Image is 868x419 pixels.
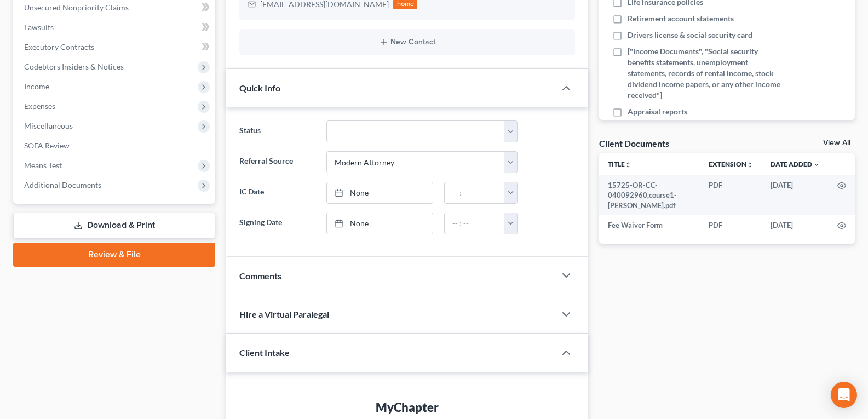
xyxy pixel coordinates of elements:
[771,160,820,168] a: Date Added expand_more
[628,46,781,101] span: ["Income Documents", "Social security benefits statements, unemployment statements, records of re...
[599,175,700,215] td: 15725-OR-CC-040092960,course1-[PERSON_NAME].pdf
[24,22,54,32] span: Lawsuits
[13,213,215,238] a: Download & Print
[608,160,631,168] a: Titleunfold_more
[831,382,857,408] div: Open Intercom Messenger
[625,162,631,168] i: unfold_more
[24,180,101,190] span: Additional Documents
[248,38,566,47] button: New Contact
[234,213,320,234] label: Signing Date
[24,101,55,111] span: Expenses
[762,175,829,215] td: [DATE]
[234,151,320,173] label: Referral Source
[24,160,62,170] span: Means Test
[628,13,734,24] span: Retirement account statements
[24,42,94,51] span: Executory Contracts
[628,30,752,41] span: Drivers license & social security card
[628,106,687,117] span: Appraisal reports
[234,182,320,204] label: IC Date
[24,62,124,71] span: Codebtors Insiders & Notices
[813,162,820,168] i: expand_more
[700,175,762,215] td: PDF
[234,120,320,142] label: Status
[24,82,49,91] span: Income
[239,309,329,319] span: Hire a Virtual Paralegal
[239,83,280,93] span: Quick Info
[762,215,829,235] td: [DATE]
[599,137,669,149] div: Client Documents
[445,213,505,234] input: -- : --
[13,243,215,267] a: Review & File
[700,215,762,235] td: PDF
[239,347,290,358] span: Client Intake
[823,139,850,147] a: View All
[24,3,129,12] span: Unsecured Nonpriority Claims
[24,141,70,150] span: SOFA Review
[709,160,753,168] a: Extensionunfold_more
[15,18,215,37] a: Lawsuits
[15,136,215,156] a: SOFA Review
[599,215,700,235] td: Fee Waiver Form
[239,271,281,281] span: Comments
[327,213,433,234] a: None
[445,182,505,203] input: -- : --
[746,162,753,168] i: unfold_more
[327,182,433,203] a: None
[24,121,73,130] span: Miscellaneous
[248,399,566,416] div: MyChapter
[15,37,215,57] a: Executory Contracts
